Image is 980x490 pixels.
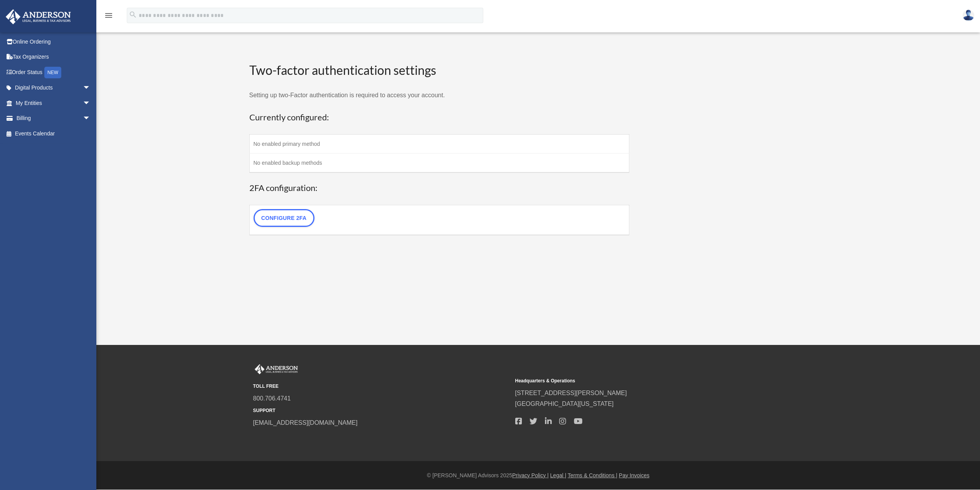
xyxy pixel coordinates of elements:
a: 800.706.4741 [253,395,291,402]
div: © [PERSON_NAME] Advisors 2025 [96,471,980,480]
a: Privacy Policy | [512,472,549,478]
h2: Two-factor authentication settings [249,62,630,79]
p: Setting up two-Factor authentication is required to access your account. [249,90,630,101]
a: Events Calendar [5,126,102,141]
img: Anderson Advisors Platinum Portal [3,9,73,24]
a: My Entitiesarrow_drop_down [5,95,102,111]
small: Headquarters & Operations [515,377,772,385]
span: arrow_drop_down [83,80,98,96]
a: Pay Invoices [619,472,649,478]
h3: Currently configured: [249,112,630,123]
span: arrow_drop_down [83,111,98,127]
a: Order StatusNEW [5,64,102,80]
a: menu [104,14,113,20]
small: TOLL FREE [253,382,510,390]
a: [EMAIL_ADDRESS][DOMAIN_NAME] [253,419,358,426]
td: No enabled backup methods [249,153,629,172]
a: [GEOGRAPHIC_DATA][US_STATE] [515,400,614,407]
a: Legal | [550,472,566,478]
i: search [129,10,137,19]
a: [STREET_ADDRESS][PERSON_NAME] [515,390,627,396]
a: Digital Productsarrow_drop_down [5,80,102,96]
span: arrow_drop_down [83,95,98,111]
img: Anderson Advisors Platinum Portal [253,364,299,374]
small: SUPPORT [253,407,510,415]
a: Configure 2FA [254,209,314,227]
div: NEW [44,67,61,78]
img: User Pic [963,10,974,21]
a: Terms & Conditions | [568,472,617,478]
i: menu [104,11,113,20]
h3: 2FA configuration: [249,182,630,194]
a: Online Ordering [5,34,102,49]
td: No enabled primary method [249,134,629,153]
a: Tax Organizers [5,49,102,65]
a: Billingarrow_drop_down [5,111,102,126]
